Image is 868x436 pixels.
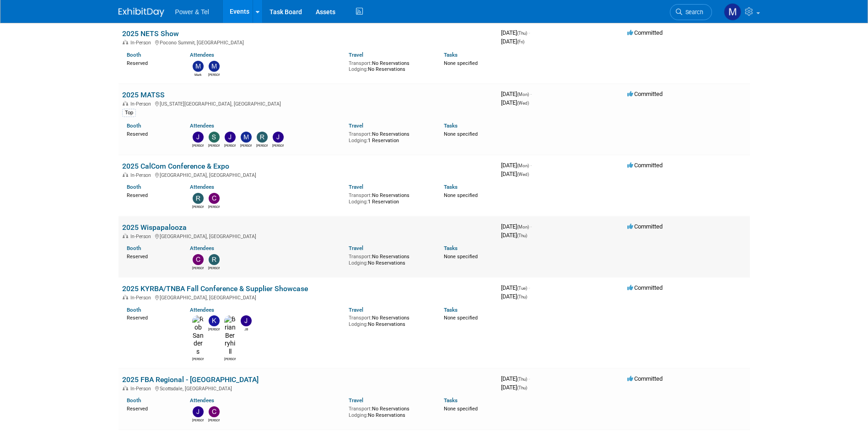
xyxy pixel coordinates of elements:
div: [GEOGRAPHIC_DATA], [GEOGRAPHIC_DATA] [122,171,494,178]
span: - [530,162,532,169]
a: Attendees [190,307,214,313]
img: Brian Berryhill [224,315,236,356]
div: Reserved [127,129,177,138]
img: Michael Mackeben [209,61,220,72]
span: Lodging: [349,412,368,418]
a: Attendees [190,397,214,404]
a: Attendees [190,184,214,190]
div: Top [122,109,136,117]
a: Tasks [444,184,458,190]
a: Booth [127,184,141,190]
div: No Reservations No Reservations [349,313,430,327]
img: In-Person Event [123,234,128,238]
span: [DATE] [501,170,529,177]
span: [DATE] [501,38,524,45]
span: Transport: [349,315,372,321]
a: Tasks [444,307,458,313]
div: Reserved [127,313,177,321]
a: Booth [127,122,141,129]
span: [DATE] [501,232,527,239]
span: (Mon) [517,92,529,97]
a: 2025 Wispapalooza [122,223,187,232]
span: (Fri) [517,39,524,44]
img: Chad Smith [193,254,204,265]
span: Committed [627,223,663,230]
img: Scott Perkins [209,132,220,143]
div: No Reservations No Reservations [349,58,430,73]
span: In-Person [130,295,154,301]
div: [US_STATE][GEOGRAPHIC_DATA], [GEOGRAPHIC_DATA] [122,100,494,107]
span: In-Person [130,101,154,107]
span: [DATE] [501,90,532,97]
span: Lodging: [349,260,368,266]
img: Robin Mayne [193,193,204,204]
span: [DATE] [501,293,527,300]
div: Scott Perkins [208,143,220,148]
span: (Mon) [517,163,529,168]
a: Booth [127,397,141,404]
span: (Wed) [517,172,529,177]
img: JB Fesmire [241,315,252,326]
span: Committed [627,29,663,36]
div: Mark Monteleone [192,72,204,77]
span: Lodging: [349,321,368,327]
div: Michael Mackeben [208,72,220,77]
a: Booth [127,52,141,58]
div: [GEOGRAPHIC_DATA], [GEOGRAPHIC_DATA] [122,232,494,239]
div: Ron Rafalzik [256,143,268,148]
a: Travel [349,184,363,190]
span: (Thu) [517,233,527,238]
span: (Thu) [517,385,527,390]
div: Kevin Wilkes [208,326,220,332]
span: [DATE] [501,223,532,230]
a: Travel [349,397,363,404]
span: [DATE] [501,29,530,36]
div: Reserved [127,252,177,260]
img: In-Person Event [123,386,128,390]
div: Chad Smith [192,265,204,271]
span: (Mon) [517,224,529,229]
img: In-Person Event [123,101,128,106]
a: Travel [349,307,363,313]
img: In-Person Event [123,40,128,44]
span: Committed [627,90,663,97]
span: [DATE] [501,375,530,382]
img: Jason Cook [225,132,236,143]
span: Lodging: [349,199,368,205]
img: Chad Smith [209,406,220,417]
div: Chad Smith [208,417,220,423]
span: Power & Tel [175,8,209,16]
a: Travel [349,52,363,58]
a: Booth [127,245,141,251]
div: Reserved [127,191,177,199]
div: No Reservations 1 Reservation [349,191,430,205]
div: Judd Bartley [192,143,204,148]
span: Search [682,9,703,16]
span: None specified [444,315,478,321]
img: Madalyn Bobbitt [724,3,741,21]
img: In-Person Event [123,295,128,299]
div: Jeff Danner [272,143,284,148]
img: Robin Mayne [209,254,220,265]
img: Mike Brems [241,132,252,143]
span: Lodging: [349,138,368,144]
span: Committed [627,162,663,169]
span: In-Person [130,172,154,178]
div: Reserved [127,58,177,67]
span: [DATE] [501,162,532,169]
div: Reserved [127,404,177,412]
div: Mike Brems [240,143,252,148]
a: Tasks [444,245,458,251]
a: 2025 FBA Regional - [GEOGRAPHIC_DATA] [122,375,259,384]
img: Ron Rafalzik [257,132,268,143]
img: Kevin Wilkes [209,315,220,326]
div: Robin Mayne [192,204,204,209]
span: None specified [444,192,478,198]
span: Committed [627,284,663,291]
span: Transport: [349,131,372,137]
img: Josh Hopkins [193,406,204,417]
span: (Thu) [517,294,527,299]
span: In-Person [130,40,154,46]
div: Chad Smith [208,204,220,209]
a: Travel [349,245,363,251]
